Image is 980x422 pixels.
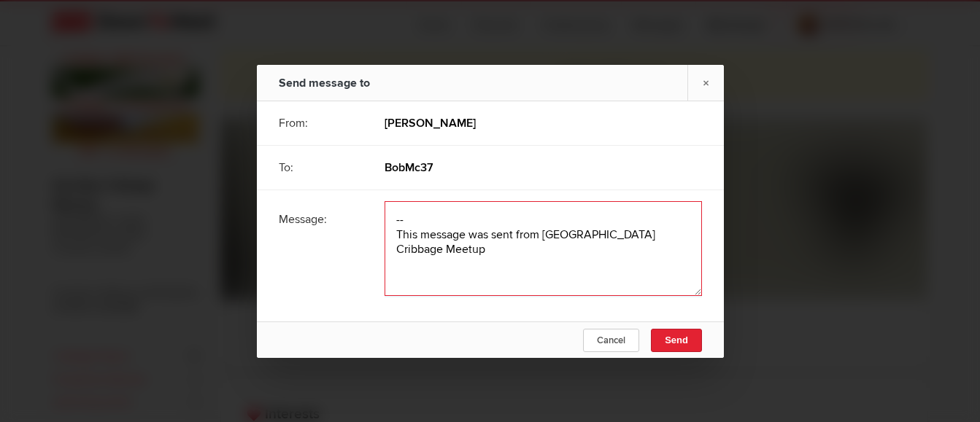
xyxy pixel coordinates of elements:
[279,149,363,186] div: To:
[665,335,688,345] span: Send
[385,160,433,174] b: BobMc37
[597,335,625,346] span: Cancel
[279,65,439,101] div: Send message to
[279,201,363,238] div: Message:
[651,329,702,352] button: Send
[279,105,363,141] div: From:
[385,115,476,130] b: [PERSON_NAME]
[687,65,724,101] a: ×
